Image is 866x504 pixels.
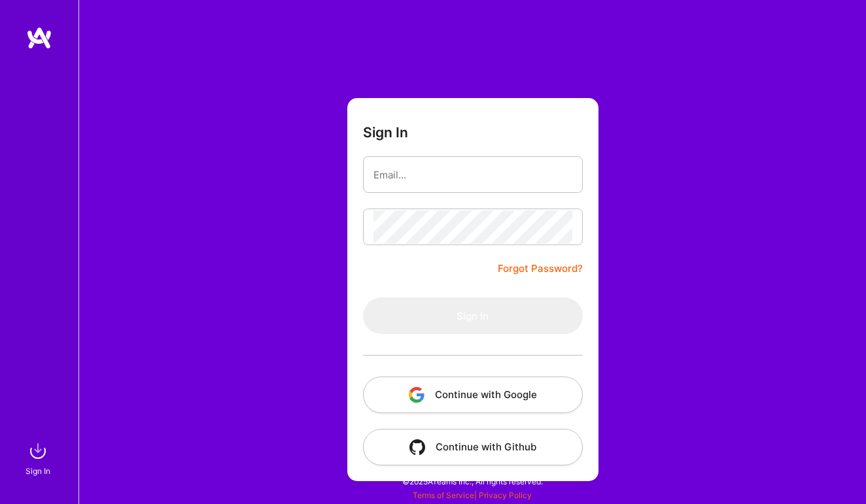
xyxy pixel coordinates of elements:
img: sign in [25,438,51,464]
a: sign inSign In [27,438,51,478]
h3: Sign In [363,124,408,141]
img: icon [409,439,425,455]
span: | [413,490,532,500]
button: Sign In [363,297,583,334]
a: Privacy Policy [479,490,532,500]
a: Forgot Password? [498,261,583,277]
img: logo [26,26,52,50]
button: Continue with Github [363,429,583,465]
input: Email... [373,158,572,192]
button: Continue with Google [363,377,583,413]
div: © 2025 ATeams Inc., All rights reserved. [78,465,866,497]
img: icon [409,387,424,403]
div: Sign In [26,464,50,478]
a: Terms of Service [413,490,474,500]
